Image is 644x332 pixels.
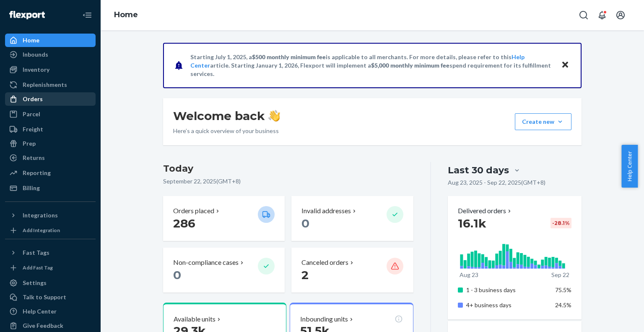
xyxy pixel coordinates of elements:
span: $500 monthly minimum fee [252,53,326,60]
a: Home [5,34,96,47]
button: Open notifications [594,7,610,24]
a: Billing [5,181,96,195]
a: Talk to Support [5,290,96,304]
span: 2 [301,268,309,282]
a: Replenishments [5,78,96,91]
ol: breadcrumbs [107,3,145,27]
div: Returns [23,154,45,162]
div: Integrations [23,211,58,220]
a: Help Center [5,305,96,318]
div: Parcel [23,110,40,118]
button: Create new [515,113,571,130]
div: Add Integration [23,227,60,234]
div: Inventory [23,65,49,74]
a: Add Integration [5,225,96,235]
span: 0 [301,216,309,230]
div: Help Center [23,307,57,316]
div: Replenishments [23,81,67,89]
div: -28.1 % [551,218,571,228]
img: Flexport logo [9,11,45,19]
p: Starting July 1, 2025, a is applicable to all merchants. For more details, please refer to this a... [190,53,553,78]
button: Non-compliance cases 0 [163,248,285,293]
a: Reporting [5,166,96,180]
span: 0 [173,268,181,282]
span: 75.5% [555,286,571,293]
a: Add Fast Tag [5,263,96,273]
button: Help Center [621,145,638,188]
div: Talk to Support [23,293,66,301]
div: Give Feedback [23,322,63,330]
a: Freight [5,123,96,136]
button: Close [560,59,571,71]
p: Orders placed [173,206,214,216]
div: Last 30 days [448,164,509,177]
a: Home [114,10,138,19]
span: 16.1k [458,216,486,230]
a: Inbounds [5,48,96,61]
a: Settings [5,276,96,290]
p: Canceled orders [301,258,348,267]
div: Billing [23,184,40,192]
p: September 22, 2025 ( GMT+8 ) [163,177,413,186]
div: Inbounds [23,50,48,59]
p: Non-compliance cases [173,258,239,267]
div: Reporting [23,169,51,177]
button: Fast Tags [5,246,96,259]
p: Inbounding units [300,314,348,324]
button: Close Navigation [79,7,96,24]
h1: Welcome back [173,108,280,123]
a: Orders [5,92,96,106]
span: 24.5% [555,301,571,308]
button: Delivered orders [458,206,513,216]
button: Canceled orders 2 [291,248,413,293]
p: Invalid addresses [301,206,351,216]
a: Inventory [5,63,96,76]
button: Integrations [5,209,96,222]
span: $5,000 monthly minimum fee [371,62,449,69]
div: Prep [23,139,36,148]
div: Orders [23,95,43,103]
p: Sep 22 [551,271,569,279]
a: Prep [5,137,96,150]
a: Returns [5,151,96,165]
div: Add Fast Tag [23,264,53,271]
div: Fast Tags [23,248,49,257]
button: Open Search Box [575,7,592,24]
p: 1 - 3 business days [466,286,549,294]
a: Parcel [5,107,96,121]
p: 4+ business days [466,301,549,309]
span: 286 [173,216,195,230]
button: Orders placed 286 [163,196,285,241]
p: Aug 23, 2025 - Sep 22, 2025 ( GMT+8 ) [448,178,545,187]
div: Freight [23,125,43,133]
button: Open account menu [612,7,629,24]
h3: Today [163,162,413,175]
img: hand-wave emoji [268,110,280,122]
div: Home [23,36,39,44]
button: Invalid addresses 0 [291,196,413,241]
p: Aug 23 [460,271,478,279]
div: Settings [23,279,47,287]
p: Available units [174,314,216,324]
p: Here’s a quick overview of your business [173,127,280,135]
